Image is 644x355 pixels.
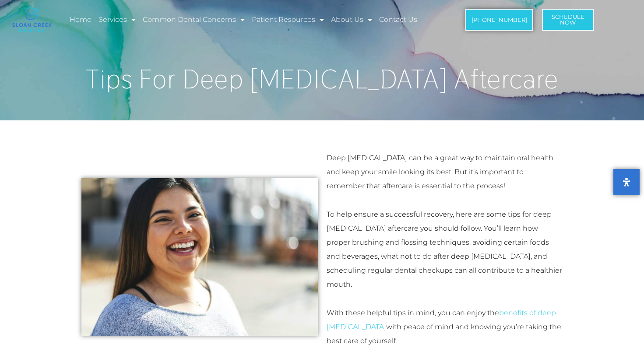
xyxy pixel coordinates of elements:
[327,207,563,292] p: To help ensure a successful recovery, here are some tips for deep [MEDICAL_DATA] aftercare you sh...
[97,10,137,30] a: Services
[330,10,373,30] a: About Us
[327,306,563,348] p: With these helpful tips in mind, you can enjoy the with peace of mind and knowing you’re taking t...
[542,9,594,31] a: ScheduleNow
[552,14,584,25] span: Schedule Now
[465,9,533,31] a: [PHONE_NUMBER]
[68,10,93,30] a: Home
[141,10,246,30] a: Common Dental Concerns
[327,151,563,193] p: Deep [MEDICAL_DATA] can be a great way to maintain oral health and keep your smile looking its be...
[12,7,52,32] img: logo
[378,10,419,30] a: Contact Us
[613,169,640,195] button: Open Accessibility Panel
[68,10,438,30] nav: Menu
[77,61,567,97] h1: Tips For Deep [MEDICAL_DATA] Aftercare
[250,10,325,30] a: Patient Resources
[472,17,527,23] span: [PHONE_NUMBER]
